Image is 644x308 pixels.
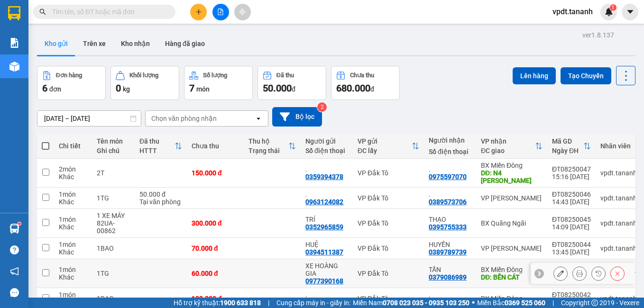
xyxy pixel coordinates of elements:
img: icon-new-feature [605,8,613,16]
div: 14:09 [DATE] [552,223,591,231]
span: đ [370,85,374,93]
div: 0963124082 [305,198,343,206]
button: Trên xe [75,32,113,55]
span: 50.000 [263,82,292,94]
span: 0 [116,82,121,94]
button: aim [234,4,251,20]
div: ĐT08250044 [552,241,591,248]
span: | [268,298,269,308]
div: 0389789739 [429,248,467,256]
div: . [429,291,471,299]
sup: 1 [610,4,616,11]
div: 1 món [59,190,87,198]
button: Đơn hàng6đơn [37,66,106,100]
div: THẠO [429,216,471,223]
div: 0359394378 [305,173,343,181]
div: VP Đắk Tô [358,270,419,277]
div: Chưa thu [192,142,239,150]
th: Toggle SortBy [135,134,187,159]
div: BX Miền Đông [481,295,543,302]
div: 70.000 đ [192,245,239,252]
div: 0977390168 [305,277,343,285]
div: 1 món [59,266,87,273]
div: Đơn hàng [56,72,82,79]
span: message [10,288,19,297]
th: Toggle SortBy [547,134,596,159]
div: 0389573706 [429,198,467,206]
div: 0394511387 [305,248,343,256]
img: logo-vxr [8,6,20,20]
th: Toggle SortBy [244,134,301,159]
button: Chưa thu680.000đ [331,66,400,100]
img: solution-icon [9,38,19,48]
div: 50.000 đ [139,190,182,198]
div: 2 món [59,165,87,173]
span: plus [195,9,202,15]
div: VP [PERSON_NAME] [481,194,543,202]
div: VP gửi [358,137,412,145]
span: copyright [591,299,598,306]
div: Số điện thoại [305,147,348,154]
div: Mã GD [552,137,583,145]
div: 1TG [97,194,130,202]
div: 15:16 [DATE] [552,173,591,181]
div: 1BAO [97,295,130,302]
span: 6 [42,82,47,94]
span: aim [239,9,246,15]
div: TẤN [429,266,471,273]
span: question-circle [10,245,19,254]
button: Bộ lọc [272,107,322,127]
sup: 1 [18,222,21,225]
button: caret-down [622,4,638,20]
div: . [305,291,348,299]
div: BX Miền Đông [481,266,543,273]
div: Khác [59,173,87,181]
div: Ngày ĐH [552,147,583,154]
button: Kho gửi [37,32,75,55]
div: 1 món [59,216,87,223]
span: 1 [611,4,615,11]
div: VP Đắk Tô [358,219,419,227]
div: 1 món [59,241,87,248]
span: Miền Nam [353,298,469,308]
div: 60.000 đ [192,270,239,277]
div: 100.000 đ [192,295,239,302]
div: Số lượng [203,72,227,79]
div: 150.000 đ [192,169,239,177]
div: VP Đắk Tô [358,245,419,252]
sup: 2 [317,102,327,112]
div: vpdt.tananh [600,295,637,302]
div: Khác [59,223,87,231]
div: vpdt.tananh [600,194,637,202]
div: Khác [59,273,87,281]
img: warehouse-icon [9,224,19,234]
span: Hỗ trợ kỹ thuật: [174,298,261,308]
button: Kho nhận [113,32,157,55]
span: Miền Bắc [477,298,545,308]
span: 7 [189,82,194,94]
div: ver 1.8.137 [582,30,614,40]
span: notification [10,267,19,276]
div: 1 món [59,291,87,299]
div: . [305,190,348,198]
div: ĐT08250045 [552,216,591,223]
div: Thu hộ [248,137,288,145]
div: ĐT08250042 [552,291,591,299]
div: Khác [59,248,87,256]
button: Khối lượng0kg [110,66,179,100]
div: XE HOÀNG GIA [305,262,348,277]
div: Chi tiết [59,142,87,150]
svg: open [255,115,262,122]
button: Đã thu50.000đ [258,66,326,100]
div: VP nhận [481,137,535,145]
span: món [196,85,210,93]
div: 0352965859 [305,223,343,231]
div: 14:43 [DATE] [552,198,591,206]
div: 1BAO [97,245,130,252]
input: Select a date range. [37,111,141,126]
span: Cung cấp máy in - giấy in: [276,298,350,308]
span: vpdt.tananh [545,6,600,18]
div: HUYỀN [429,241,471,248]
input: Tìm tên, số ĐT hoặc mã đơn [52,7,164,17]
span: search [39,9,46,15]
